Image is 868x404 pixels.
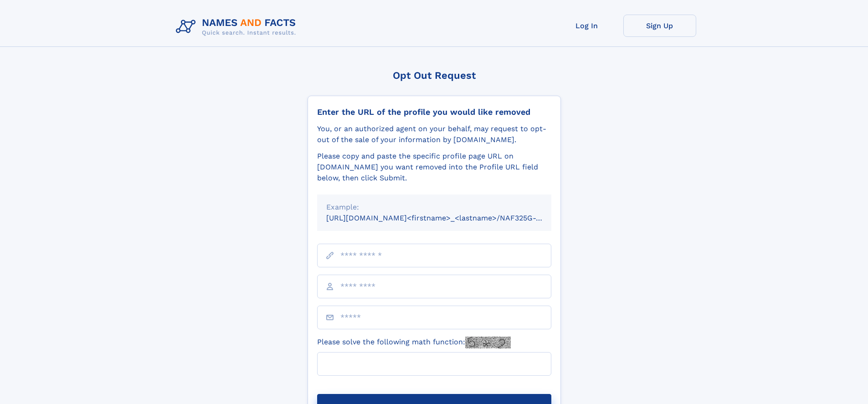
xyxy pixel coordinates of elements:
[326,202,542,213] div: Example:
[550,15,623,37] a: Log In
[317,123,551,145] div: You, or an authorized agent on your behalf, may request to opt-out of the sale of your informatio...
[623,15,696,37] a: Sign Up
[308,70,561,81] div: Opt Out Request
[326,214,569,222] small: [URL][DOMAIN_NAME]<firstname>_<lastname>/NAF325G-xxxxxxxx
[317,151,551,184] div: Please copy and paste the specific profile page URL on [DOMAIN_NAME] you want removed into the Pr...
[317,107,551,117] div: Enter the URL of the profile you would like removed
[172,15,303,39] img: Logo Names and Facts
[317,337,511,348] label: Please solve the following math function:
